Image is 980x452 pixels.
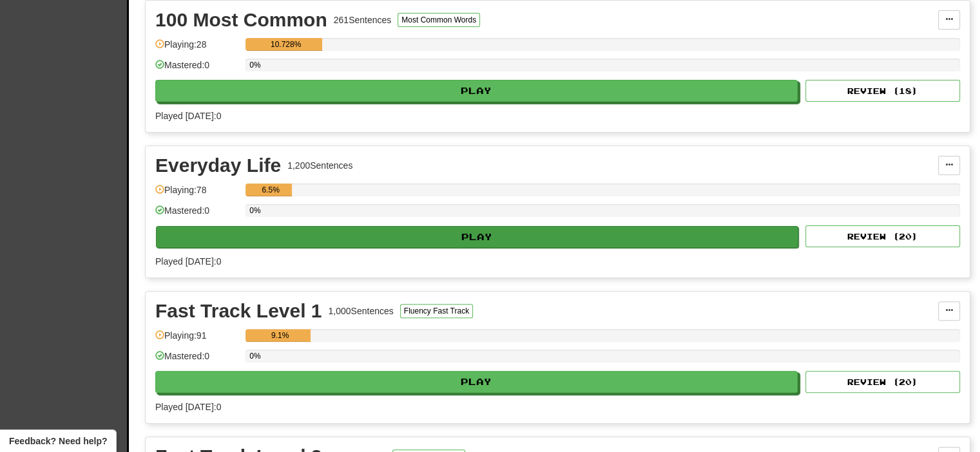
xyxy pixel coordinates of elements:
div: Playing: 28 [155,38,239,59]
div: Playing: 91 [155,329,239,350]
div: 9.1% [249,329,311,342]
button: Review (20) [805,371,960,393]
div: 100 Most Common [155,10,327,30]
button: Play [155,371,798,393]
div: Playing: 78 [155,184,239,205]
button: Most Common Words [398,13,480,27]
div: Fast Track Level 1 [155,301,322,321]
span: Played [DATE]: 0 [155,402,221,412]
span: Played [DATE]: 0 [155,256,221,267]
button: Review (20) [805,225,960,247]
div: 10.728% [249,38,322,51]
button: Review (18) [805,80,960,102]
div: Everyday Life [155,156,281,175]
span: Played [DATE]: 0 [155,111,221,121]
div: 261 Sentences [334,14,392,26]
button: Play [155,80,798,102]
button: Fluency Fast Track [400,304,473,318]
div: Mastered: 0 [155,204,239,225]
div: Mastered: 0 [155,59,239,80]
div: Mastered: 0 [155,350,239,371]
div: 6.5% [249,184,292,196]
span: Open feedback widget [9,435,107,447]
div: 1,000 Sentences [329,305,394,317]
button: Play [156,226,798,248]
div: 1,200 Sentences [287,159,352,172]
